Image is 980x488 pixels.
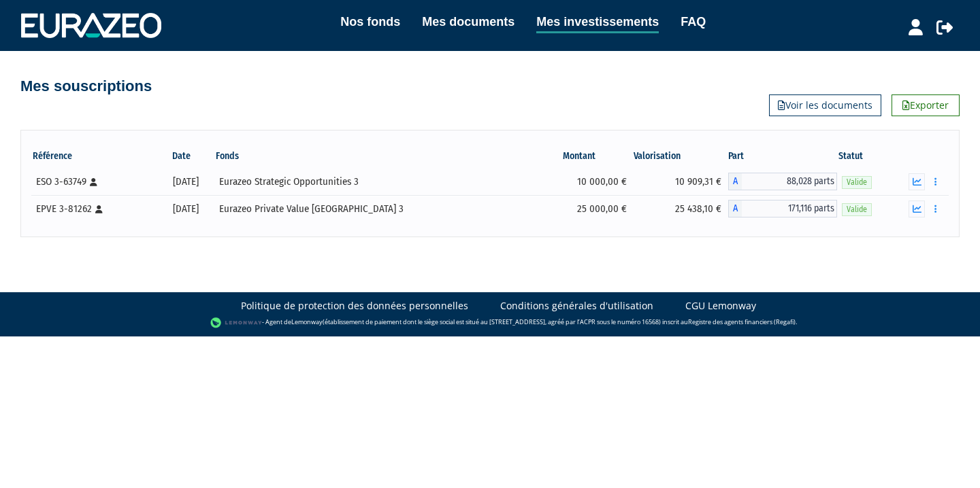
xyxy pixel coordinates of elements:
[769,94,881,116] a: Voir les documents
[161,175,210,189] div: [DATE]
[14,316,966,330] div: - Agent de (établissement de paiement dont le siège social est situé au [STREET_ADDRESS], agréé p...
[36,202,152,216] div: EPVE 3-81262
[533,145,634,168] th: Montant
[728,200,836,217] div: A - Eurazeo Private Value Europe 3
[533,168,634,195] td: 10 000,00 €
[21,13,161,37] img: 1732889491-logotype_eurazeo_blanc_rvb.png
[685,299,756,313] a: CGU Lemonway
[161,202,210,216] div: [DATE]
[90,178,97,186] i: [Français] Personne physique
[837,145,902,168] th: Statut
[20,78,152,94] h4: Mes souscriptions
[842,176,872,189] span: Valide
[500,299,653,313] a: Conditions générales d'utilisation
[291,318,323,327] a: Lemonway
[157,145,214,168] th: Date
[214,145,533,168] th: Fonds
[219,175,528,189] div: Eurazeo Strategic Opportunities 3
[219,202,528,216] div: Eurazeo Private Value [GEOGRAPHIC_DATA] 3
[533,195,634,222] td: 25 000,00 €
[95,205,103,213] i: [Français] Personne physique
[742,173,836,190] span: 88,028 parts
[728,173,836,190] div: A - Eurazeo Strategic Opportunities 3
[688,318,796,327] a: Registre des agents financiers (Regafi)
[634,145,729,168] th: Valorisation
[536,12,659,33] a: Mes investissements
[681,12,706,31] a: FAQ
[31,145,157,168] th: Référence
[742,200,836,217] span: 171,116 parts
[422,12,514,31] a: Mes documents
[634,195,729,222] td: 25 438,10 €
[634,168,729,195] td: 10 909,31 €
[728,145,836,168] th: Part
[210,316,263,330] img: logo-lemonway.png
[241,299,468,313] a: Politique de protection des données personnelles
[728,173,742,190] span: A
[842,203,872,216] span: Valide
[728,200,742,217] span: A
[340,12,400,31] a: Nos fonds
[36,175,152,189] div: ESO 3-63749
[892,94,960,116] a: Exporter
